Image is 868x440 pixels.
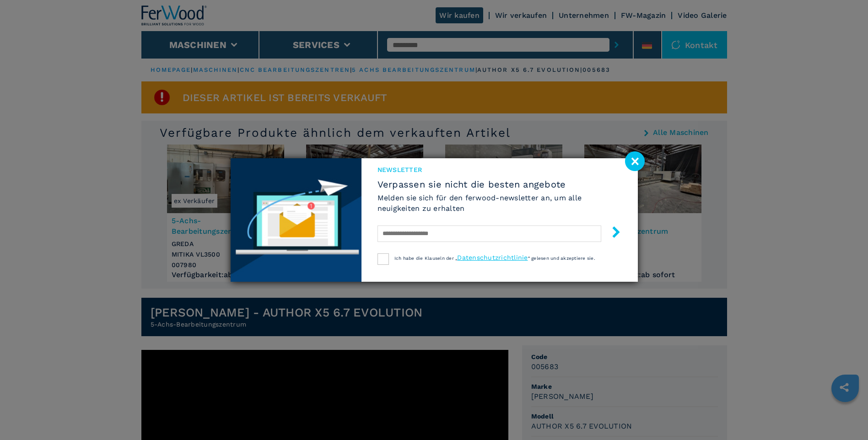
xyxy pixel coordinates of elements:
span: Newsletter [377,165,622,174]
span: Verpassen sie nicht die besten angebote [377,179,622,190]
span: “ gelesen und akzeptiere sie. [528,256,595,261]
button: submit-button [601,223,622,244]
a: Datenschutzrichtlinie [457,254,528,261]
h6: Melden sie sich für den ferwood-newsletter an, um alle neuigkeiten zu erhalten [377,193,622,214]
img: Newsletter image [231,158,361,282]
span: Ich habe die Klauseln der „ [394,256,458,261]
